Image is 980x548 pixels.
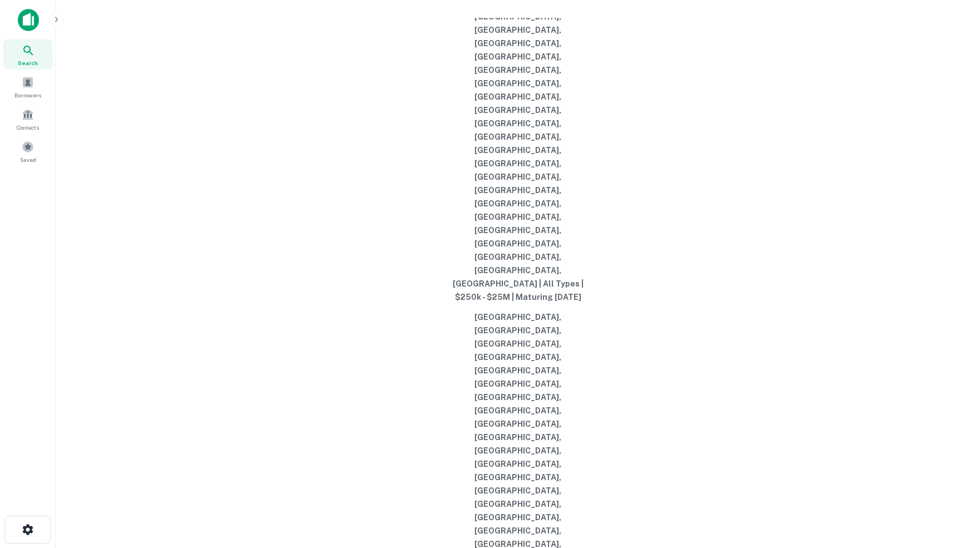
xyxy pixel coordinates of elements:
[18,9,39,31] img: capitalize-icon.png
[17,123,39,132] span: Contacts
[3,136,52,166] a: Saved
[18,58,38,67] span: Search
[924,459,980,512] iframe: Chat Widget
[3,104,52,134] a: Contacts
[20,155,36,164] span: Saved
[3,40,52,70] a: Search
[14,91,41,100] span: Borrowers
[3,72,52,102] a: Borrowers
